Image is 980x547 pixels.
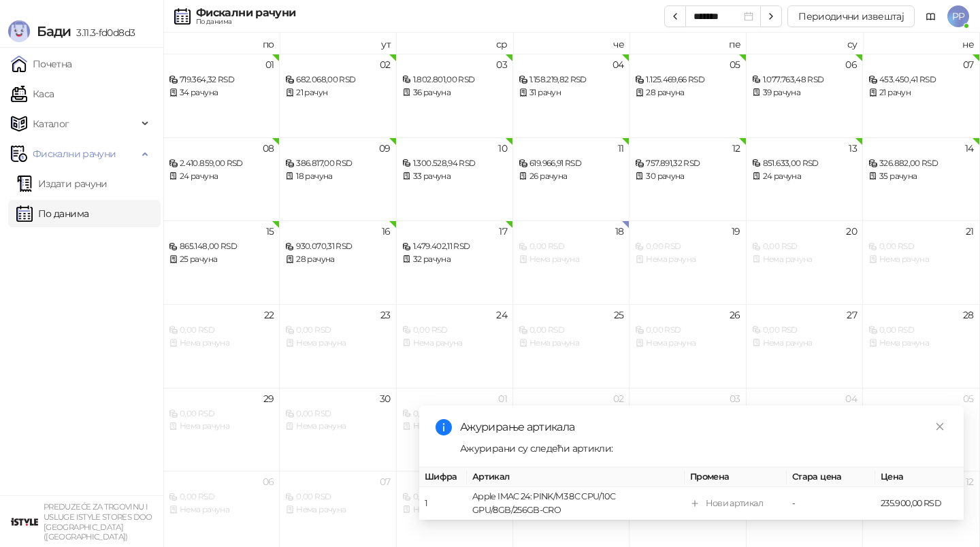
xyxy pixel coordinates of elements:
div: 0,00 RSD [169,491,274,503]
div: 16 [382,227,391,236]
span: Каталог [33,110,69,137]
div: Нема рачуна [285,337,390,350]
div: 31 рачун [519,86,623,99]
div: Ажурирање артикала [460,419,947,435]
th: Промена [685,467,787,487]
button: Периодични извештај [787,5,915,27]
td: 2025-10-02 [513,388,630,471]
td: 2025-09-21 [863,220,979,304]
div: 15 [266,227,274,236]
div: 34 рачуна [169,86,274,99]
div: 21 рачун [868,86,973,99]
div: 619.966,91 RSD [519,157,623,170]
div: 0,00 RSD [285,491,390,503]
td: 2025-09-29 [163,388,280,471]
div: 32 рачуна [402,253,507,266]
div: 28 [963,310,974,320]
img: 64x64-companyLogo-77b92cf4-9946-4f36-9751-bf7bb5fd2c7d.png [11,508,38,535]
div: 18 рачуна [285,170,390,183]
div: 0,00 RSD [285,408,390,420]
th: не [863,33,979,54]
div: 1.300.528,94 RSD [402,157,507,170]
img: Logo [8,20,30,42]
div: Нема рачуна [169,503,274,516]
div: 17 [499,227,507,236]
div: 06 [263,477,274,486]
th: Стара цена [787,467,875,487]
div: 20 [846,227,857,236]
th: че [513,33,630,54]
td: 235.900,00 RSD [875,487,964,520]
div: Ажурирани су следећи артикли: [460,441,947,456]
td: 2025-09-13 [747,137,863,221]
td: 2025-10-04 [747,388,863,471]
td: 2025-09-20 [747,220,863,304]
th: су [747,33,863,54]
div: Нема рачуна [285,503,390,516]
div: 1.077.763,48 RSD [752,73,857,86]
div: 01 [265,60,274,69]
td: Apple IMAC 24: PINK/M3 8C CPU/10C GPU/8GB/256GB-CRO [467,487,685,520]
div: Нови артикал [706,497,763,510]
td: 2025-09-04 [513,54,630,137]
div: 29 [263,394,274,403]
div: 02 [380,60,391,69]
div: 14 [965,144,974,153]
div: 11 [618,144,624,153]
div: По данима [196,18,295,25]
div: Нема рачуна [752,253,857,266]
div: 1.802.801,00 RSD [402,73,507,86]
div: 326.882,00 RSD [868,157,973,170]
div: 01 [498,394,507,403]
div: 1.125.469,66 RSD [635,73,740,86]
div: 28 рачуна [635,86,740,99]
div: 24 [496,310,507,320]
div: 0,00 RSD [519,240,623,253]
div: 25 рачуна [169,253,274,266]
div: 1.158.219,82 RSD [519,73,623,86]
td: 2025-09-05 [630,54,746,137]
th: Шифра [419,467,467,487]
td: 2025-09-11 [513,137,630,221]
div: 22 [264,310,274,320]
small: PREDUZEĆE ZA TRGOVINU I USLUGE ISTYLE STORES DOO [GEOGRAPHIC_DATA] ([GEOGRAPHIC_DATA]) [44,502,152,542]
div: 0,00 RSD [868,324,973,337]
a: Каса [11,80,54,107]
td: 2025-09-07 [863,54,979,137]
div: 0,00 RSD [402,408,507,420]
span: close [935,422,945,431]
td: 2025-09-02 [280,54,396,137]
a: Close [932,419,947,434]
div: 2.410.859,00 RSD [169,157,274,170]
div: 07 [963,60,974,69]
div: 08 [263,144,274,153]
td: 2025-09-18 [513,220,630,304]
div: 930.070,31 RSD [285,240,390,253]
div: 1.479.402,11 RSD [402,240,507,253]
td: 2025-09-01 [163,54,280,137]
span: 3.11.3-fd0d8d3 [71,27,135,39]
div: 0,00 RSD [169,324,274,337]
div: 0,00 RSD [752,240,857,253]
div: 03 [496,60,507,69]
td: 2025-09-25 [513,304,630,388]
td: 2025-09-12 [630,137,746,221]
div: Нема рачуна [868,253,973,266]
div: Нема рачуна [402,420,507,433]
th: пе [630,33,746,54]
div: 33 рачуна [402,170,507,183]
th: Артикал [467,467,685,487]
div: 453.450,41 RSD [868,73,973,86]
td: 2025-10-01 [397,388,513,471]
div: 06 [845,60,857,69]
td: 2025-09-08 [163,137,280,221]
td: 2025-09-30 [280,388,396,471]
div: 12 [732,144,740,153]
div: 27 [847,310,857,320]
div: 26 рачуна [519,170,623,183]
td: 2025-09-19 [630,220,746,304]
div: 0,00 RSD [635,324,740,337]
div: 09 [379,144,391,153]
div: Нема рачуна [285,420,390,433]
td: 2025-09-23 [280,304,396,388]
